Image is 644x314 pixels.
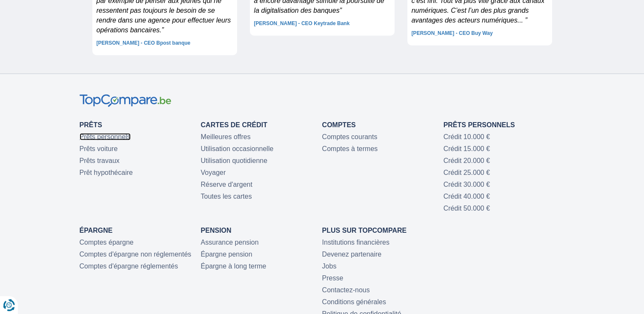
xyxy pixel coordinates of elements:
a: Comptes à termes [322,145,378,152]
img: TopCompare [80,94,171,108]
a: Comptes [322,121,356,128]
a: Assurance pension [201,239,259,246]
a: Pension [201,227,232,234]
a: Crédit 40.000 € [444,193,490,200]
a: Meilleures offres [201,133,251,140]
a: Crédit 15.000 € [444,145,490,152]
a: Épargne à long terme [201,263,266,270]
a: Presse [322,274,343,282]
a: Crédit 10.000 € [444,133,490,140]
a: Comptes épargne [80,239,134,246]
a: Prêts [80,121,102,128]
a: [PERSON_NAME] - CEO Buy Way [412,30,493,36]
a: Cartes de Crédit [201,121,267,128]
a: Toutes les cartes [201,193,252,200]
a: Comptes d'épargne non réglementés [80,251,192,258]
a: Prêts personnels [444,121,515,128]
a: Comptes d'épargne réglementés [80,263,178,270]
a: [PERSON_NAME] - CEO Bpost banque [97,40,191,46]
a: Institutions financières [322,239,389,246]
a: Contactez-nous [322,286,370,294]
a: Crédit 30.000 € [444,181,490,188]
a: Voyager [201,169,226,176]
a: Crédit 50.000 € [444,205,490,212]
a: Jobs [322,263,337,270]
a: Épargne pension [201,251,252,258]
a: Comptes courants [322,133,378,140]
a: Utilisation occasionnelle [201,145,274,152]
a: Conditions générales [322,298,386,305]
a: Prêts voiture [80,145,118,152]
a: Prêt hypothécaire [80,169,133,176]
a: Épargne [80,227,113,234]
a: Plus sur TopCompare [322,227,407,234]
a: [PERSON_NAME] - CEO Keytrade Bank [254,20,350,26]
a: Utilisation quotidienne [201,157,268,164]
a: Réserve d'argent [201,181,252,188]
a: Devenez partenaire [322,251,382,258]
a: Crédit 25.000 € [444,169,490,176]
a: Prêts personnels [80,133,131,140]
a: Prêts travaux [80,157,120,164]
a: Crédit 20.000 € [444,157,490,164]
